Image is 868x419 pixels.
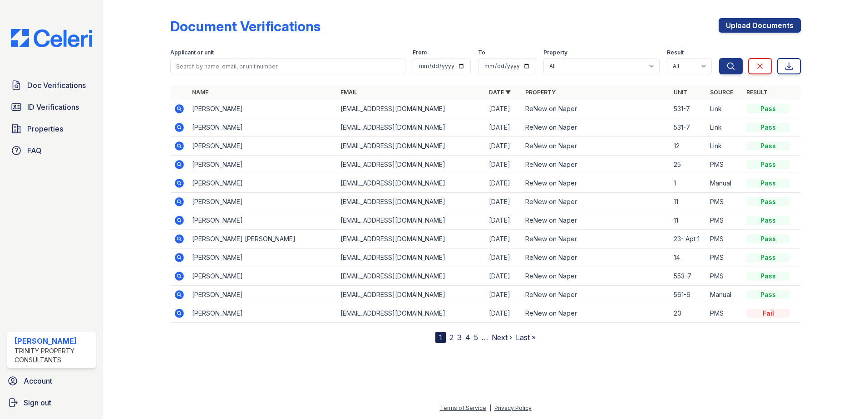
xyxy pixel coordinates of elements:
[478,49,485,56] label: To
[337,248,485,267] td: [EMAIL_ADDRESS][DOMAIN_NAME]
[485,118,522,137] td: [DATE]
[465,333,470,342] a: 4
[188,286,337,304] td: [PERSON_NAME]
[340,89,357,96] a: Email
[710,89,733,96] a: Source
[706,118,743,137] td: Link
[706,211,743,230] td: PMS
[337,211,485,230] td: [EMAIL_ADDRESS][DOMAIN_NAME]
[489,404,491,411] div: |
[522,230,670,248] td: ReNew on Naper
[337,137,485,156] td: [EMAIL_ADDRESS][DOMAIN_NAME]
[522,267,670,286] td: ReNew on Naper
[188,248,337,267] td: [PERSON_NAME]
[474,333,478,342] a: 5
[485,211,522,230] td: [DATE]
[337,156,485,174] td: [EMAIL_ADDRESS][DOMAIN_NAME]
[706,156,743,174] td: PMS
[27,145,42,156] span: FAQ
[522,137,670,156] td: ReNew on Naper
[7,76,96,94] a: Doc Verifications
[192,89,208,96] a: Name
[24,397,51,408] span: Sign out
[27,102,79,112] span: ID Verifications
[525,89,556,96] a: Property
[522,174,670,193] td: ReNew on Naper
[746,123,790,132] div: Pass
[746,253,790,262] div: Pass
[170,49,214,56] label: Applicant or unit
[15,346,92,365] div: Trinity Property Consultants
[485,174,522,193] td: [DATE]
[746,179,790,188] div: Pass
[522,193,670,211] td: ReNew on Naper
[485,267,522,286] td: [DATE]
[188,100,337,118] td: [PERSON_NAME]
[188,193,337,211] td: [PERSON_NAME]
[746,197,790,206] div: Pass
[670,248,706,267] td: 14
[188,304,337,323] td: [PERSON_NAME]
[746,309,790,318] div: Fail
[670,230,706,248] td: 23- Apt 1
[337,100,485,118] td: [EMAIL_ADDRESS][DOMAIN_NAME]
[746,216,790,225] div: Pass
[485,230,522,248] td: [DATE]
[15,336,92,346] div: [PERSON_NAME]
[457,333,462,342] a: 3
[746,290,790,299] div: Pass
[7,98,96,116] a: ID Verifications
[485,286,522,304] td: [DATE]
[522,100,670,118] td: ReNew on Naper
[706,286,743,304] td: Manual
[27,123,63,134] span: Properties
[4,372,99,390] a: Account
[706,100,743,118] td: Link
[4,29,99,47] img: CE_Logo_Blue-a8612792a0a2168367f1c8372b55b34899dd931a85d93a1a3d3e32e68fde9ad4.png
[485,156,522,174] td: [DATE]
[337,286,485,304] td: [EMAIL_ADDRESS][DOMAIN_NAME]
[492,333,512,342] a: Next ›
[706,137,743,156] td: Link
[27,80,86,91] span: Doc Verifications
[440,404,486,411] a: Terms of Service
[4,394,99,412] a: Sign out
[188,267,337,286] td: [PERSON_NAME]
[522,118,670,137] td: ReNew on Naper
[670,211,706,230] td: 11
[746,104,790,113] div: Pass
[746,141,790,151] div: Pass
[667,49,684,56] label: Result
[522,248,670,267] td: ReNew on Naper
[188,174,337,193] td: [PERSON_NAME]
[670,174,706,193] td: 1
[706,174,743,193] td: Manual
[337,304,485,323] td: [EMAIL_ADDRESS][DOMAIN_NAME]
[670,286,706,304] td: 561-6
[485,137,522,156] td: [DATE]
[24,375,52,386] span: Account
[482,332,488,343] span: …
[516,333,536,342] a: Last »
[337,230,485,248] td: [EMAIL_ADDRESS][DOMAIN_NAME]
[485,193,522,211] td: [DATE]
[188,211,337,230] td: [PERSON_NAME]
[670,156,706,174] td: 25
[670,304,706,323] td: 20
[494,404,532,411] a: Privacy Policy
[706,267,743,286] td: PMS
[188,230,337,248] td: [PERSON_NAME] [PERSON_NAME]
[435,332,446,343] div: 1
[670,267,706,286] td: 553-7
[170,58,405,74] input: Search by name, email, or unit number
[449,333,454,342] a: 2
[719,18,801,33] a: Upload Documents
[670,100,706,118] td: 531-7
[674,89,687,96] a: Unit
[188,118,337,137] td: [PERSON_NAME]
[485,248,522,267] td: [DATE]
[337,174,485,193] td: [EMAIL_ADDRESS][DOMAIN_NAME]
[170,18,321,34] div: Document Verifications
[188,156,337,174] td: [PERSON_NAME]
[485,304,522,323] td: [DATE]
